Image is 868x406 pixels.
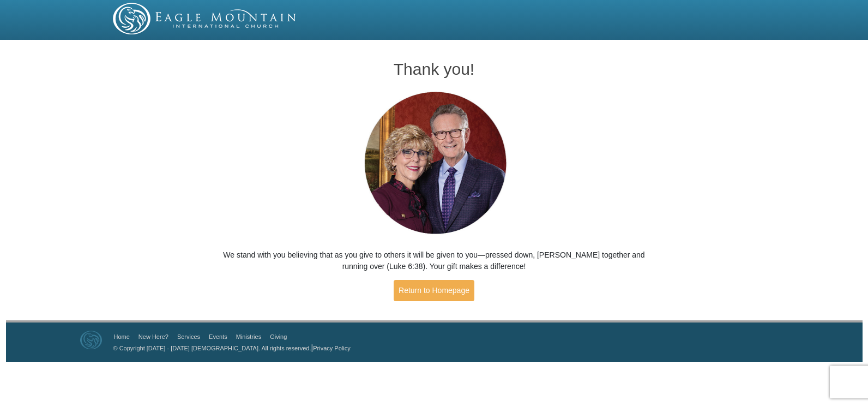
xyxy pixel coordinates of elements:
[313,345,350,351] a: Privacy Policy
[177,333,200,340] a: Services
[113,3,297,34] img: EMIC
[354,88,515,238] img: Pastors George and Terri Pearsons
[270,333,287,340] a: Giving
[236,333,261,340] a: Ministries
[114,333,130,340] a: Home
[113,345,311,351] a: © Copyright [DATE] - [DATE] [DEMOGRAPHIC_DATA]. All rights reserved.
[138,333,168,340] a: New Here?
[223,60,646,78] h1: Thank you!
[110,342,351,354] p: |
[209,333,227,340] a: Events
[394,280,474,301] a: Return to Homepage
[80,331,102,349] img: Eagle Mountain International Church
[223,249,646,272] p: We stand with you believing that as you give to others it will be given to you—pressed down, [PER...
